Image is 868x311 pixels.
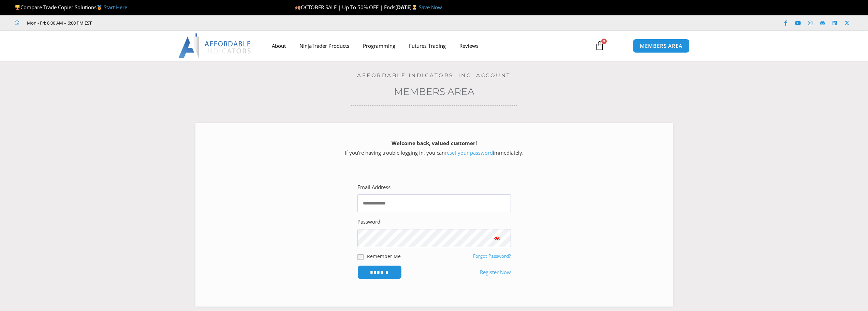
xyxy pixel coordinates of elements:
[585,36,615,56] a: 0
[412,5,417,10] img: ⌛
[293,38,356,54] a: NinjaTrader Products
[395,4,419,11] strong: [DATE]
[295,5,300,10] img: 🍂
[357,217,380,227] label: Password
[445,149,493,156] a: reset your password
[265,38,587,54] nav: Menu
[473,253,511,259] a: Forgot Password?
[394,86,474,97] a: Members Area
[480,268,511,277] a: Register Now
[392,140,477,146] strong: Welcome back, valued customer!
[640,43,682,48] span: MEMBERS AREA
[367,253,401,260] label: Remember Me
[25,19,92,27] span: Mon - Fri: 8:00 AM – 6:00 PM EST
[419,4,442,11] a: Save Now
[101,19,204,26] iframe: Customer reviews powered by Trustpilot
[484,229,511,247] button: Show password
[15,4,127,11] span: Compare Trade Copier Solutions
[178,33,252,58] img: LogoAI | Affordable Indicators – NinjaTrader
[453,38,485,54] a: Reviews
[97,5,102,10] img: 🥇
[295,4,395,11] span: OCTOBER SALE | Up To 50% OFF | Ends
[601,39,607,44] span: 0
[633,39,690,53] a: MEMBERS AREA
[357,183,391,192] label: Email Address
[104,4,127,11] a: Start Here
[357,72,511,79] a: Affordable Indicators, Inc. Account
[265,38,293,54] a: About
[207,139,661,158] p: If you’re having trouble logging in, you can immediately.
[356,38,402,54] a: Programming
[15,5,20,10] img: 🏆
[402,38,453,54] a: Futures Trading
